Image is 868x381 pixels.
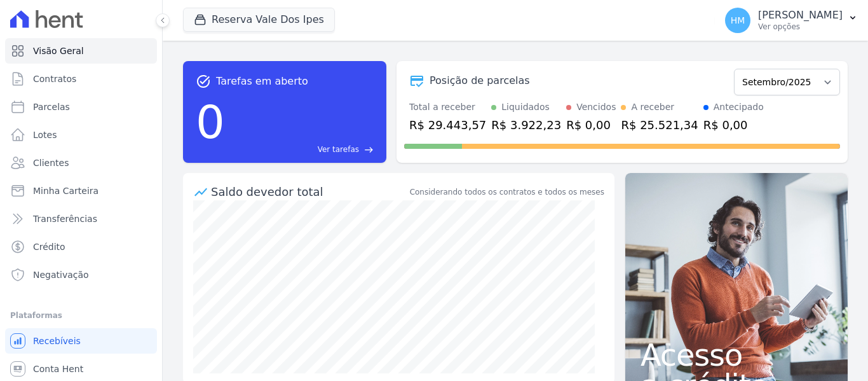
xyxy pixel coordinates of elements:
[5,94,157,120] a: Parcelas
[5,150,157,176] a: Clientes
[33,100,70,113] span: Parcelas
[364,145,374,155] span: east
[491,116,561,134] div: R$ 3.922,23
[33,363,83,375] span: Conta Hent
[758,9,843,22] p: [PERSON_NAME]
[410,186,604,198] div: Considerando todos os contratos e todos os meses
[430,73,530,88] div: Posição de parcelas
[5,178,157,204] a: Minha Carteira
[731,16,745,25] span: HM
[33,128,57,141] span: Lotes
[5,66,157,92] a: Contratos
[5,122,157,148] a: Lotes
[33,212,97,225] span: Transferências
[621,116,698,134] div: R$ 25.521,34
[5,262,157,287] a: Negativação
[183,8,335,32] button: Reserva Vale Dos Ipes
[5,328,157,354] a: Recebíveis
[409,100,486,114] div: Total a receber
[196,74,211,89] span: task_alt
[33,268,89,281] span: Negativação
[5,234,157,260] a: Crédito
[216,74,308,89] span: Tarefas em aberto
[33,184,98,197] span: Minha Carteira
[33,156,69,169] span: Clientes
[566,116,616,134] div: R$ 0,00
[5,206,157,232] a: Transferências
[758,22,843,32] p: Ver opções
[715,3,868,38] button: HM [PERSON_NAME] Ver opções
[703,116,764,134] div: R$ 0,00
[211,183,407,200] div: Saldo devedor total
[576,100,616,114] div: Vencidos
[641,340,832,370] span: Acesso
[196,89,225,155] div: 0
[33,240,65,253] span: Crédito
[631,100,674,114] div: A receber
[10,308,152,323] div: Plataformas
[5,38,157,64] a: Visão Geral
[33,73,76,85] span: Contratos
[501,100,550,114] div: Liquidados
[33,335,81,347] span: Recebíveis
[409,116,486,134] div: R$ 29.443,57
[230,144,374,155] a: Ver tarefas east
[33,45,84,57] span: Visão Geral
[318,144,359,155] span: Ver tarefas
[714,100,764,114] div: Antecipado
